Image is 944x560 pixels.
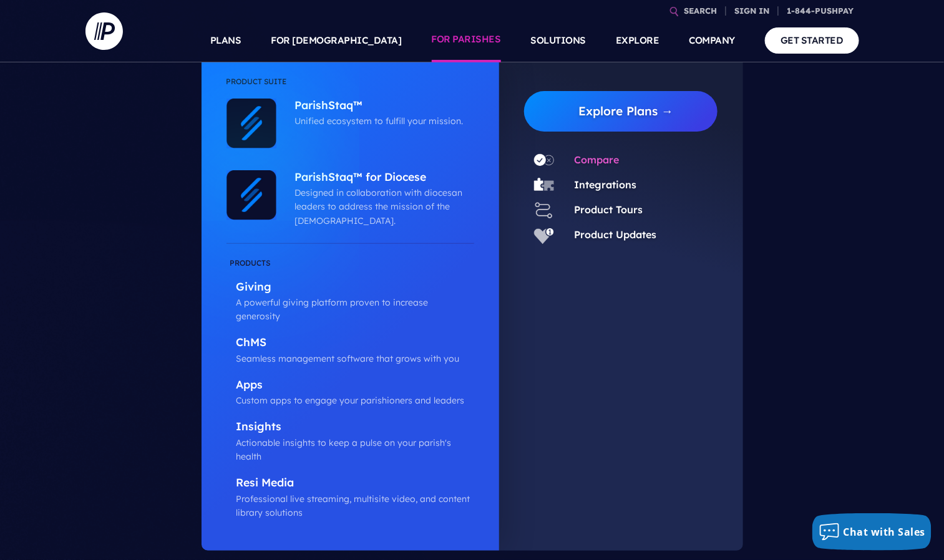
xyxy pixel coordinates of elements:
[236,352,474,365] p: Seamless management software that grows with you
[226,170,276,220] img: ParishStaq™ for Diocese - Icon
[295,99,468,114] p: ParishStaq™
[236,280,474,296] p: Giving
[236,378,474,393] p: Apps
[524,225,564,245] a: Product Updates - Icon
[432,19,501,62] a: FOR PARISHES
[276,99,468,128] a: ParishStaq™ Unified ecosystem to fulfill your mission.
[574,203,643,216] a: Product Tours
[295,170,468,186] p: ParishStaq™ for Diocese
[295,114,468,128] p: Unified ecosystem to fulfill your mission.
[534,91,718,132] a: Explore Plans →
[574,153,619,166] a: Compare
[236,436,474,464] p: Actionable insights to keep a pulse on your parish's health
[236,336,474,351] p: ChMS
[574,178,636,191] a: Integrations
[689,19,736,62] a: COMPANY
[271,19,402,62] a: FOR [DEMOGRAPHIC_DATA]
[574,228,656,241] a: Product Updates
[534,225,554,245] img: Product Updates - Icon
[524,200,564,220] a: Product Tours - Icon
[616,19,659,62] a: EXPLORE
[531,19,586,62] a: SOLUTIONS
[226,99,276,148] img: ParishStaq™ - Icon
[765,27,859,53] a: GET STARTED
[226,378,474,408] a: Apps Custom apps to engage your parishioners and leaders
[226,476,474,519] a: Resi Media Professional live streaming, multisite video, and content library solutions
[226,420,474,463] a: Insights Actionable insights to keep a pulse on your parish's health
[844,525,926,539] span: Chat with Sales
[226,336,474,365] a: ChMS Seamless management software that grows with you
[524,150,564,170] a: Compare - Icon
[226,256,474,324] a: Giving A powerful giving platform proven to increase generosity
[534,200,554,220] img: Product Tours - Icon
[236,492,474,520] p: Professional live streaming, multisite video, and content library solutions
[534,150,554,170] img: Compare - Icon
[210,19,241,62] a: PLANS
[236,296,474,324] p: A powerful giving platform proven to increase generosity
[236,476,474,491] p: Resi Media
[295,186,468,228] p: Designed in collaboration with diocesan leaders to address the mission of the [DEMOGRAPHIC_DATA].
[276,170,468,228] a: ParishStaq™ for Diocese Designed in collaboration with diocesan leaders to address the mission of...
[236,420,474,435] p: Insights
[812,513,932,551] button: Chat with Sales
[524,175,564,195] a: Integrations - Icon
[534,175,554,195] img: Integrations - Icon
[236,393,474,407] p: Custom apps to engage your parishioners and leaders
[226,75,474,99] li: Product Suite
